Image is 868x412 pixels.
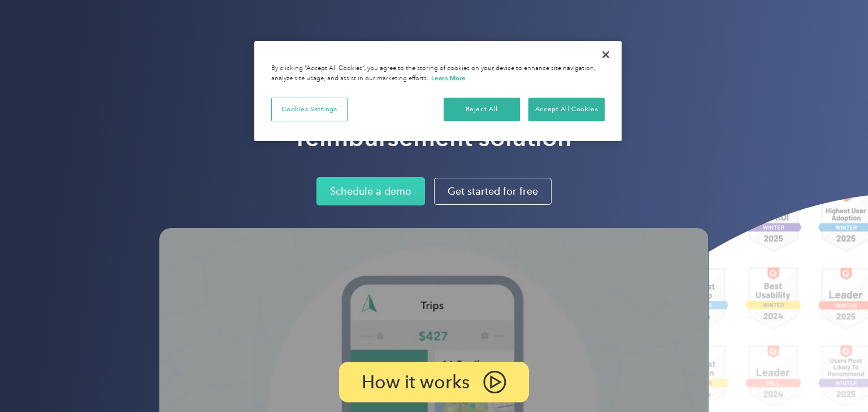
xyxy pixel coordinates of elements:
button: Close [593,42,618,67]
div: Privacy [254,41,622,141]
a: Get started for free [434,178,552,205]
a: Schedule a demo [316,177,425,205]
button: Reject All [444,98,520,121]
div: By clicking “Accept All Cookies”, you agree to the storing of cookies on your device to enhance s... [271,64,605,84]
a: More information about your privacy, opens in a new tab [431,74,466,82]
p: How it works [362,374,470,390]
button: Cookies Settings [271,98,348,121]
button: Accept All Cookies [528,98,605,121]
div: Cookie banner [254,41,622,141]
